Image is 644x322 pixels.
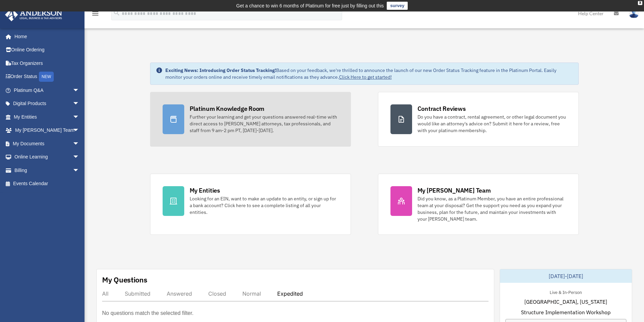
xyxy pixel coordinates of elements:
div: My Questions [102,275,147,285]
div: Normal [242,290,261,297]
div: My Entities [190,186,220,195]
div: NEW [39,72,54,82]
a: Contract Reviews Do you have a contract, rental agreement, or other legal document you would like... [378,92,579,147]
img: Anderson Advisors Platinum Portal [3,8,64,21]
div: Answered [167,290,192,297]
img: User Pic [629,8,639,18]
span: [GEOGRAPHIC_DATA], [US_STATE] [524,298,607,306]
span: arrow_drop_down [73,124,86,138]
i: menu [91,9,99,18]
div: Contract Reviews [418,104,466,113]
div: Based on your feedback, we're thrilled to announce the launch of our new Order Status Tracking fe... [165,67,573,80]
a: Billingarrow_drop_down [5,164,90,177]
span: arrow_drop_down [73,137,86,151]
a: Digital Productsarrow_drop_down [5,97,90,110]
a: menu [91,12,99,18]
a: Tax Organizers [5,56,90,70]
a: Platinum Q&Aarrow_drop_down [5,83,90,97]
div: Do you have a contract, rental agreement, or other legal document you would like an attorney's ad... [418,114,566,134]
a: My [PERSON_NAME] Teamarrow_drop_down [5,124,90,137]
a: survey [387,2,408,10]
a: Home [5,30,86,43]
div: Further your learning and get your questions answered real-time with direct access to [PERSON_NAM... [190,114,338,134]
a: Online Ordering [5,43,90,57]
div: All [102,290,109,297]
span: arrow_drop_down [73,97,86,111]
i: search [113,9,120,17]
span: arrow_drop_down [73,110,86,124]
div: Submitted [125,290,150,297]
div: Did you know, as a Platinum Member, you have an entire professional team at your disposal? Get th... [418,195,566,222]
span: arrow_drop_down [73,164,86,177]
a: Online Learningarrow_drop_down [5,150,90,164]
a: My Entities Looking for an EIN, want to make an update to an entity, or sign up for a bank accoun... [150,174,351,235]
div: Looking for an EIN, want to make an update to an entity, or sign up for a bank account? Click her... [190,195,338,216]
a: My Entitiesarrow_drop_down [5,110,90,124]
div: Get a chance to win 6 months of Platinum for free just by filling out this [236,2,384,10]
p: No questions match the selected filter. [102,308,193,318]
a: My [PERSON_NAME] Team Did you know, as a Platinum Member, you have an entire professional team at... [378,174,579,235]
span: arrow_drop_down [73,150,86,164]
span: arrow_drop_down [73,83,86,97]
a: Click Here to get started! [339,74,392,80]
span: Structure Implementation Workshop [521,308,611,316]
div: Closed [208,290,226,297]
div: [DATE]-[DATE] [500,269,632,283]
a: Platinum Knowledge Room Further your learning and get your questions answered real-time with dire... [150,92,351,147]
a: Events Calendar [5,177,90,191]
div: My [PERSON_NAME] Team [418,186,491,195]
div: Expedited [277,290,303,297]
a: Order StatusNEW [5,70,90,84]
div: Live & In-Person [544,288,587,295]
strong: Exciting News: Introducing Order Status Tracking! [165,67,276,73]
div: close [638,1,642,5]
div: Platinum Knowledge Room [190,104,265,113]
a: My Documentsarrow_drop_down [5,137,90,150]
